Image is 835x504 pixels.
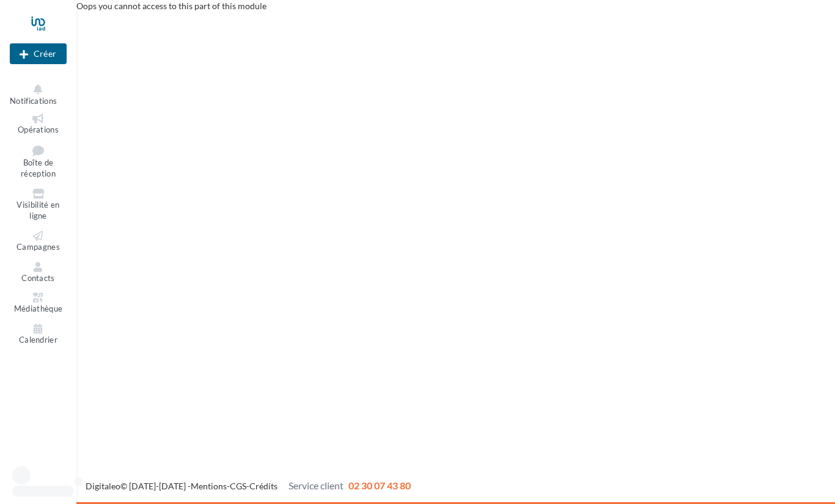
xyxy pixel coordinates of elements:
[14,304,63,313] span: Médiathèque
[10,142,67,181] a: Boîte de réception
[86,481,411,491] span: © [DATE]-[DATE] - - -
[249,481,278,491] a: Crédits
[10,228,67,255] a: Campagnes
[10,290,67,316] a: Médiathèque
[19,335,57,345] span: Calendrier
[21,273,55,283] span: Contacts
[230,481,246,491] a: CGS
[76,1,267,11] span: Oops you cannot access to this part of this module
[348,480,411,491] span: 02 30 07 43 80
[289,480,344,491] span: Service client
[10,260,67,286] a: Contacts
[10,111,67,137] a: Opérations
[86,481,120,491] a: Digitaleo
[21,158,56,179] span: Boîte de réception
[18,125,59,134] span: Opérations
[10,186,67,224] a: Visibilité en ligne
[10,96,57,106] span: Notifications
[10,321,67,348] a: Calendrier
[10,43,67,64] button: Créer
[17,242,60,252] span: Campagnes
[10,43,67,64] div: Nouvelle campagne
[17,200,59,221] span: Visibilité en ligne
[191,481,227,491] a: Mentions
